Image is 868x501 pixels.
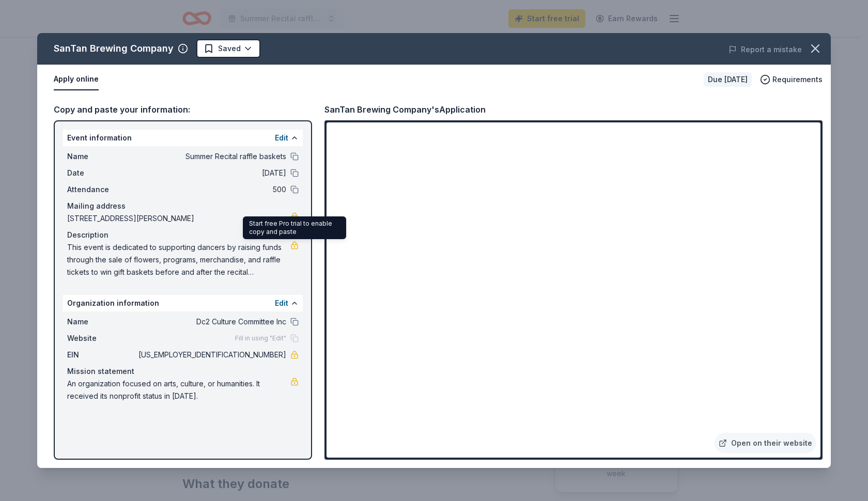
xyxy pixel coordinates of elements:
div: Event information [63,130,303,146]
span: Date [67,167,136,179]
div: Organization information [63,295,303,311]
div: Mailing address [67,200,299,212]
a: Open on their website [715,433,816,453]
div: SanTan Brewing Company's Application [324,103,486,116]
span: Summer Recital raffle baskets [136,150,286,163]
span: [STREET_ADDRESS][PERSON_NAME] [67,212,290,225]
button: Saved [196,39,260,58]
span: 500 [136,183,286,196]
div: Start free Pro trial to enable copy and paste [243,216,346,239]
span: Fill in using "Edit" [235,334,286,342]
span: An organization focused on arts, culture, or humanities. It received its nonprofit status in [DATE]. [67,378,290,402]
button: Edit [275,297,288,309]
div: Mission statement [67,365,299,378]
div: Copy and paste your information: [54,103,312,116]
span: Name [67,150,136,163]
span: EIN [67,349,136,361]
div: Description [67,229,299,241]
span: [US_EMPLOYER_IDENTIFICATION_NUMBER] [136,349,286,361]
span: This event is dedicated to supporting dancers by raising funds through the sale of flowers, progr... [67,241,290,278]
span: [DATE] [136,167,286,179]
div: SanTan Brewing Company [54,40,174,57]
button: Edit [275,132,288,144]
span: Attendance [67,183,136,196]
span: Name [67,316,136,328]
button: Apply online [54,69,99,90]
span: Website [67,332,136,345]
span: Dc2 Culture Committee Inc [136,316,286,328]
div: Due [DATE] [704,72,752,87]
span: Saved [218,42,241,55]
button: Requirements [760,73,823,86]
span: Requirements [772,73,823,86]
button: Report a mistake [729,43,802,56]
